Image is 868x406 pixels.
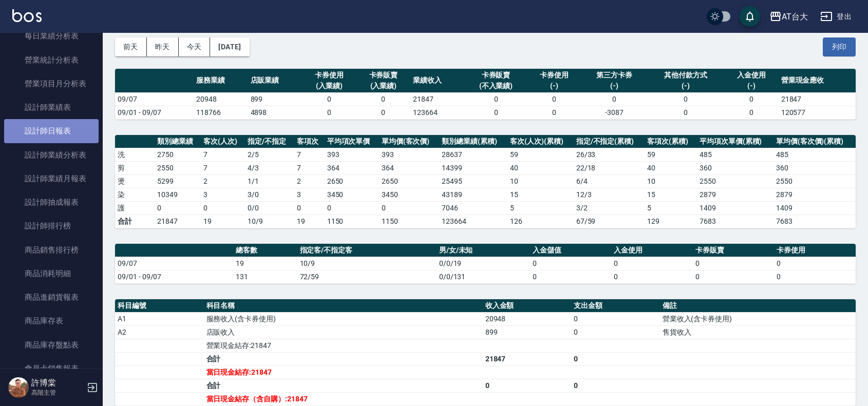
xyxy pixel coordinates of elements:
td: 0 [155,201,201,215]
th: 客次(人次) [201,135,245,148]
td: 899 [248,92,303,106]
button: 今天 [179,37,211,56]
td: 21847 [410,92,465,106]
td: 0 [527,92,581,106]
td: 0 [530,257,611,270]
td: 10 [645,175,697,188]
td: 3450 [379,188,439,201]
p: 高階主管 [31,388,84,397]
td: 120577 [779,106,856,119]
td: 0 [201,201,245,215]
td: 3450 [325,188,379,201]
td: 360 [697,161,773,175]
td: 0 [774,270,856,283]
div: (-) [530,81,579,91]
td: A1 [115,312,204,325]
td: 0 [483,379,572,392]
td: 15 [507,188,574,201]
button: 昨天 [147,37,179,56]
td: 7 [201,161,245,175]
td: 09/01 - 09/07 [115,270,233,283]
a: 商品進銷貨報表 [4,285,99,309]
th: 卡券販賣 [693,244,774,257]
td: 40 [645,161,697,175]
button: save [740,6,760,27]
td: 364 [379,161,439,175]
img: Person [8,377,29,398]
td: 0 [356,92,411,106]
td: 7046 [439,201,507,215]
td: 0 [611,257,692,270]
table: a dense table [115,135,856,228]
div: (不入業績) [467,81,524,91]
td: 129 [645,215,697,228]
div: 第三方卡券 [584,70,645,81]
a: 商品銷售排行榜 [4,238,99,262]
td: 2750 [155,148,201,161]
th: 指定/不指定 [245,135,294,148]
td: 1150 [379,215,439,228]
td: A2 [115,325,204,339]
td: 0 [294,201,325,215]
td: 19 [233,257,297,270]
td: 6 / 4 [574,175,645,188]
th: 類別總業績 [155,135,201,148]
td: 0 [465,92,527,106]
button: 前天 [115,37,147,56]
a: 會員卡銷售報表 [4,357,99,380]
td: 360 [773,161,856,175]
td: 0 [693,257,774,270]
td: 20948 [194,92,248,106]
td: 1409 [773,201,856,215]
td: 0 [571,325,660,339]
td: 19 [201,215,245,228]
img: Logo [12,9,42,22]
td: 7 [201,148,245,161]
a: 商品消耗明細 [4,262,99,285]
td: 3 / 0 [245,188,294,201]
td: 2650 [325,175,379,188]
td: 合計 [204,379,483,392]
td: 126 [507,215,574,228]
div: (-) [727,81,776,91]
a: 設計師業績分析表 [4,143,99,167]
th: 卡券使用 [774,244,856,257]
td: 售貨收入 [660,325,856,339]
td: 4898 [248,106,303,119]
div: 卡券使用 [305,70,354,81]
td: 0 [724,92,779,106]
th: 支出金額 [571,299,660,313]
td: 2550 [155,161,201,175]
td: 0/0/131 [437,270,530,283]
td: 40 [507,161,574,175]
td: 服務收入(含卡券使用) [204,312,483,325]
th: 類別總業績(累積) [439,135,507,148]
th: 客項次(累積) [645,135,697,148]
a: 設計師抽成報表 [4,190,99,214]
a: 每日業績分析表 [4,24,99,48]
th: 科目名稱 [204,299,483,313]
td: 0 [571,379,660,392]
div: 卡券販賣 [359,70,408,81]
th: 入金使用 [611,244,692,257]
td: 10 [507,175,574,188]
a: 商品庫存盤點表 [4,333,99,357]
div: (-) [650,81,722,91]
td: 28637 [439,148,507,161]
a: 商品庫存表 [4,309,99,333]
td: -3087 [581,106,647,119]
th: 店販業績 [248,69,303,93]
td: 4 / 3 [245,161,294,175]
a: 營業項目月分析表 [4,72,99,95]
td: 123664 [439,215,507,228]
td: 0 [647,92,724,106]
td: 393 [325,148,379,161]
td: 10/9 [245,215,294,228]
td: 營業收入(含卡券使用) [660,312,856,325]
div: 其他付款方式 [650,70,722,81]
td: 店販收入 [204,325,483,339]
td: 3 / 2 [574,201,645,215]
div: 卡券販賣 [467,70,524,81]
div: (入業績) [305,81,354,91]
td: 21847 [155,215,201,228]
